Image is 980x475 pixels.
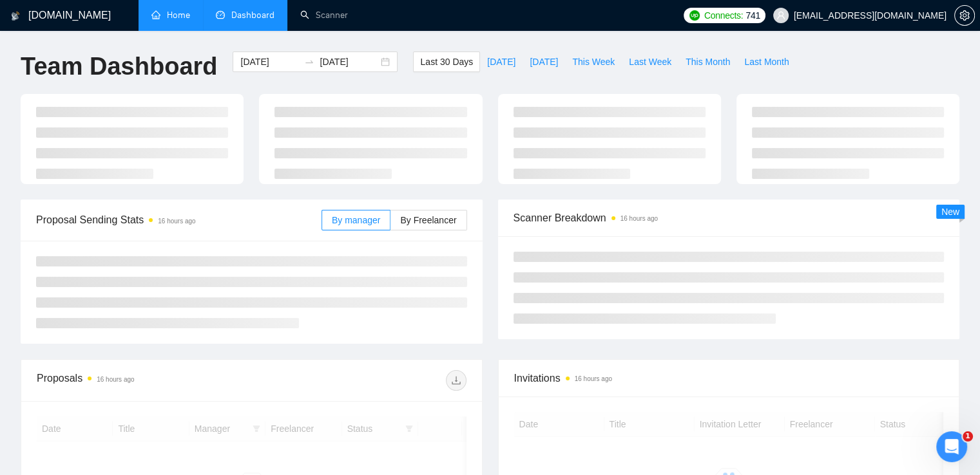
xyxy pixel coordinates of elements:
span: Scanner Breakdown [514,210,945,226]
span: New [941,207,959,217]
a: searchScanner [300,10,348,21]
time: 16 hours ago [97,376,134,383]
div: Proposals [37,370,251,391]
span: 1 [963,431,973,442]
a: homeHome [151,10,190,21]
span: to [304,57,314,67]
button: Last Week [622,51,678,72]
span: This Month [686,55,730,69]
span: 741 [745,8,760,23]
button: Last Month [737,51,796,72]
button: Last 30 Days [413,51,480,72]
button: This Month [678,51,737,72]
span: setting [955,10,974,21]
input: End date [320,55,378,69]
span: swap-right [304,57,314,67]
span: user [776,11,785,20]
span: By manager [332,215,380,225]
button: setting [954,5,975,26]
img: logo [11,6,20,26]
input: Start date [240,55,299,69]
img: upwork-logo.png [689,10,700,21]
span: [DATE] [487,55,515,69]
iframe: Intercom live chat [936,431,967,462]
span: Proposal Sending Stats [36,212,322,228]
span: This Week [572,55,615,69]
span: Last Week [629,55,671,69]
span: [DATE] [530,55,558,69]
span: Last Month [744,55,789,69]
button: This Week [565,51,622,72]
time: 16 hours ago [575,375,612,382]
span: Invitations [514,370,944,386]
button: [DATE] [523,51,565,72]
a: setting [954,10,975,21]
span: Dashboard [231,10,274,21]
span: Connects: [704,8,743,23]
span: Last 30 Days [420,55,473,69]
time: 16 hours ago [158,218,195,225]
span: dashboard [216,10,225,19]
h1: Team Dashboard [21,51,217,82]
button: [DATE] [480,51,523,72]
time: 16 hours ago [620,215,658,222]
span: By Freelancer [400,215,456,225]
